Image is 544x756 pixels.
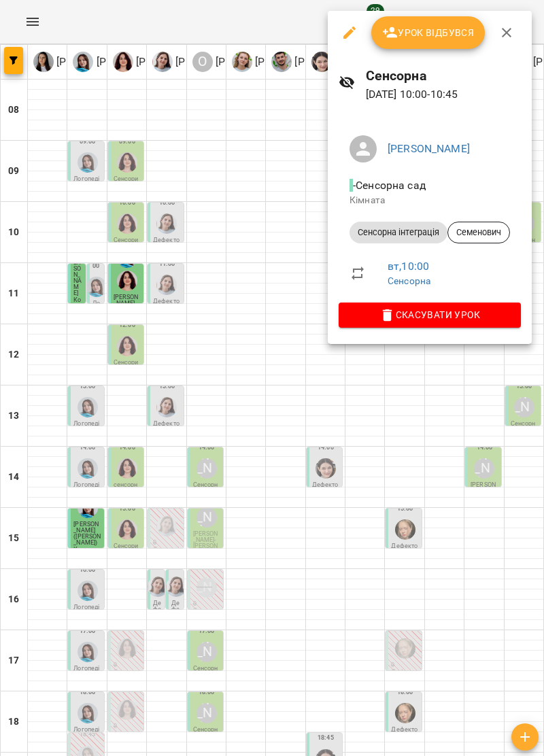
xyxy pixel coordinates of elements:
[388,260,429,273] a: вт , 10:00
[339,303,521,327] button: Скасувати Урок
[350,179,428,192] span: - Сенсорна сад
[448,226,509,239] span: Семенович
[388,142,470,155] a: [PERSON_NAME]
[366,86,521,103] p: [DATE] 10:00 - 10:45
[388,275,430,286] a: Сенсорна
[366,65,521,86] h6: Сенсорна
[350,194,510,207] p: Кімната
[371,16,486,49] button: Урок відбувся
[447,222,510,243] div: Семенович
[350,307,510,323] span: Скасувати Урок
[350,226,447,239] span: Сенсорна інтеграція
[382,24,475,41] span: Урок відбувся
